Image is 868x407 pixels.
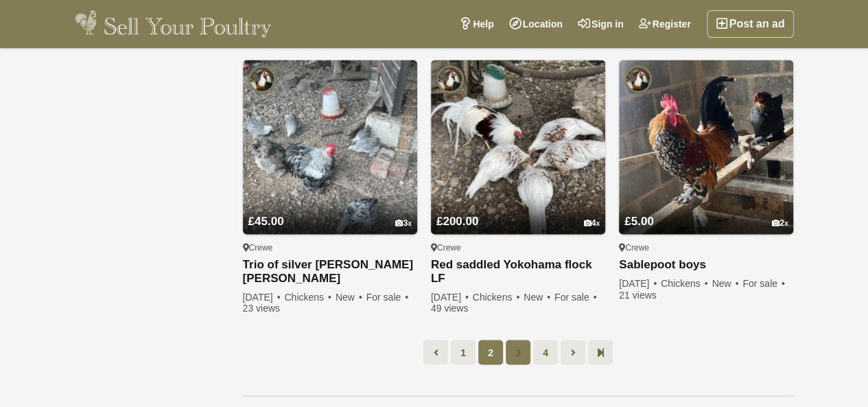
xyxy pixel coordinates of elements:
img: Red saddled Yokohama flock LF [431,60,605,234]
img: The Bull Pen [436,65,464,93]
span: [DATE] [619,278,658,289]
a: Red saddled Yokohama flock LF [431,258,605,286]
span: New [712,278,740,289]
span: For sale [366,291,410,302]
span: Chickens [284,291,333,302]
div: Crewe [431,242,605,253]
a: £200.00 4 [431,189,605,234]
a: £45.00 3 [243,189,417,234]
span: Chickens [473,291,521,302]
a: Trio of silver [PERSON_NAME] [PERSON_NAME] [243,258,417,286]
span: 21 views [619,289,656,300]
div: Crewe [243,242,417,253]
a: Sablepoot boys [619,258,793,272]
span: New [524,291,552,302]
a: Location [502,10,570,38]
a: Post an ad [707,10,794,38]
span: 23 views [243,302,280,313]
span: £200.00 [436,215,478,228]
span: 2 [478,340,503,364]
a: Register [631,10,699,38]
span: For sale [554,291,598,302]
a: 3 [506,340,530,364]
span: [DATE] [431,291,470,302]
span: 49 views [431,302,468,313]
img: The Bull Pen [248,65,276,93]
span: For sale [742,278,786,289]
span: New [336,291,364,302]
span: £45.00 [248,215,284,228]
img: Sell Your Poultry [75,10,272,38]
img: Trio of silver partridge pekins [243,60,417,234]
span: Chickens [661,278,709,289]
span: [DATE] [243,291,282,302]
img: The Bull Pen [624,65,652,93]
span: £5.00 [624,215,654,228]
div: 4 [583,218,600,229]
div: Crewe [619,242,793,253]
a: 1 [451,340,476,364]
a: £5.00 2 [619,189,793,234]
div: 3 [395,218,412,229]
a: 4 [533,340,558,364]
a: Help [451,10,501,38]
div: 2 [772,218,788,229]
img: Sablepoot boys [619,60,793,234]
a: Sign in [570,10,631,38]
